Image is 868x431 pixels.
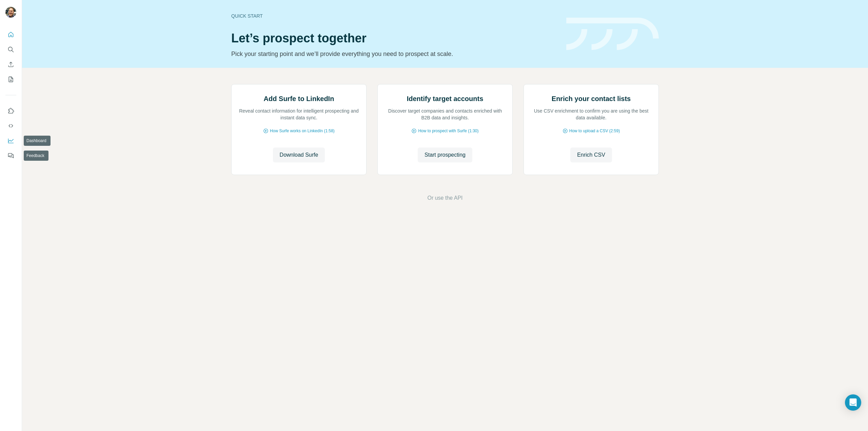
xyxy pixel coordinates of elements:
p: Pick your starting point and we’ll provide everything you need to prospect at scale. [231,49,558,59]
button: Enrich CSV [570,148,612,162]
div: Open Intercom Messenger [845,394,861,411]
button: Or use the API [427,194,462,202]
span: How Surfe works on LinkedIn (1:58) [270,128,335,134]
p: Use CSV enrichment to confirm you are using the best data available. [531,107,652,121]
button: Use Surfe on LinkedIn [5,105,16,117]
span: Download Surfe [280,151,318,159]
span: Start prospecting [425,151,466,159]
button: Quick start [5,28,16,41]
button: Enrich CSV [5,58,16,71]
h1: Let’s prospect together [231,32,558,45]
button: Start prospecting [418,148,472,162]
h2: Identify target accounts [407,94,484,103]
button: My lists [5,73,16,85]
button: Search [5,43,16,56]
div: Quick start [231,13,558,19]
h2: Add Surfe to LinkedIn [264,94,334,103]
img: Avatar [5,7,16,18]
h2: Enrich your contact lists [552,94,631,103]
p: Discover target companies and contacts enriched with B2B data and insights. [384,107,506,121]
button: Dashboard [5,135,16,147]
button: Feedback [5,150,16,162]
span: Enrich CSV [577,151,605,159]
button: Download Surfe [273,148,325,162]
p: Reveal contact information for intelligent prospecting and instant data sync. [238,107,359,121]
span: How to prospect with Surfe (1:30) [418,128,478,134]
button: Use Surfe API [5,120,16,132]
img: banner [566,18,659,51]
span: How to upload a CSV (2:59) [569,128,620,134]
